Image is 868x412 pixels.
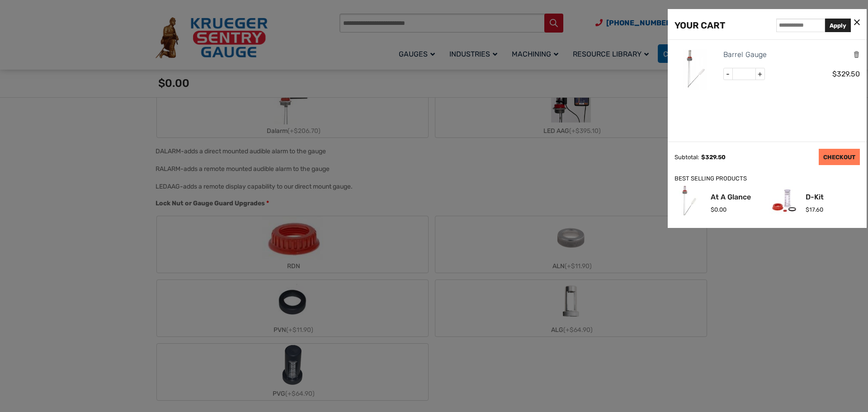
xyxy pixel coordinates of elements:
[724,68,733,80] span: -
[755,68,764,80] span: +
[853,50,860,59] a: Remove this item
[711,206,726,213] span: 0.00
[806,206,809,213] span: $
[806,194,824,201] a: D-Kit
[806,206,823,213] span: 17.60
[675,49,715,90] img: Barrel Gauge
[819,149,860,165] a: CHECKOUT
[675,18,725,33] div: YOUR CART
[825,19,851,32] button: Apply
[723,49,767,61] a: Barrel Gauge
[769,186,799,215] img: D-Kit
[675,174,860,184] div: BEST SELLING PRODUCTS
[832,70,860,78] span: 329.50
[675,186,704,215] img: At A Glance
[832,70,837,78] span: $
[711,194,751,201] a: At A Glance
[701,154,705,161] span: $
[675,154,699,161] div: Subtotal:
[711,206,714,213] span: $
[701,154,726,161] span: 329.50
